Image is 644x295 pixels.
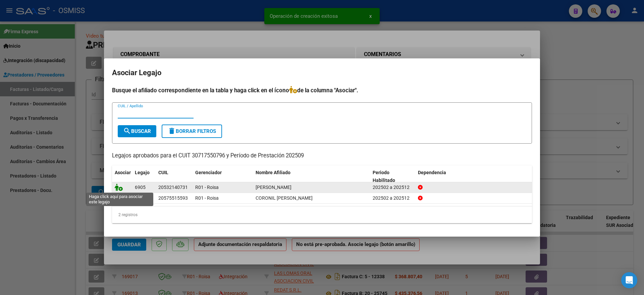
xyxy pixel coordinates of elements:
div: 2 registros [112,206,532,223]
div: 20575515593 [158,194,188,202]
span: R01 - Roisa [195,185,219,190]
button: Borrar Filtros [162,125,222,138]
datatable-header-cell: Nombre Afiliado [253,165,370,188]
span: CUIL [158,170,168,175]
span: Buscar [123,128,151,134]
datatable-header-cell: Dependencia [415,165,532,188]
mat-icon: search [123,127,131,135]
datatable-header-cell: Legajo [132,165,156,188]
span: Asociar [115,170,131,175]
span: Borrar Filtros [168,128,216,134]
span: Periodo Habilitado [373,170,395,183]
span: Legajo [135,170,150,175]
datatable-header-cell: Periodo Habilitado [370,165,415,188]
p: Legajos aprobados para el CUIT 30717550796 y Período de Prestación 202509 [112,152,532,160]
span: R01 - Roisa [195,195,219,201]
span: 6899 [135,195,146,201]
div: Open Intercom Messenger [621,272,637,288]
span: 6905 [135,185,146,190]
span: Nombre Afiliado [256,170,290,175]
span: Dependencia [418,170,446,175]
h2: Asociar Legajo [112,66,532,79]
datatable-header-cell: CUIL [156,165,193,188]
h4: Busque el afiliado correspondiente en la tabla y haga click en el ícono de la columna "Asociar". [112,86,532,95]
span: GAITAN DANTE [256,185,291,190]
mat-icon: delete [168,127,176,135]
div: 202502 a 202512 [373,184,413,191]
span: Gerenciador [195,170,222,175]
button: Buscar [118,125,156,137]
span: CORONIL SEBASTIAN [256,195,313,201]
div: 20532140731 [158,184,188,191]
datatable-header-cell: Asociar [112,165,132,188]
div: 202502 a 202512 [373,194,413,202]
datatable-header-cell: Gerenciador [193,165,253,188]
